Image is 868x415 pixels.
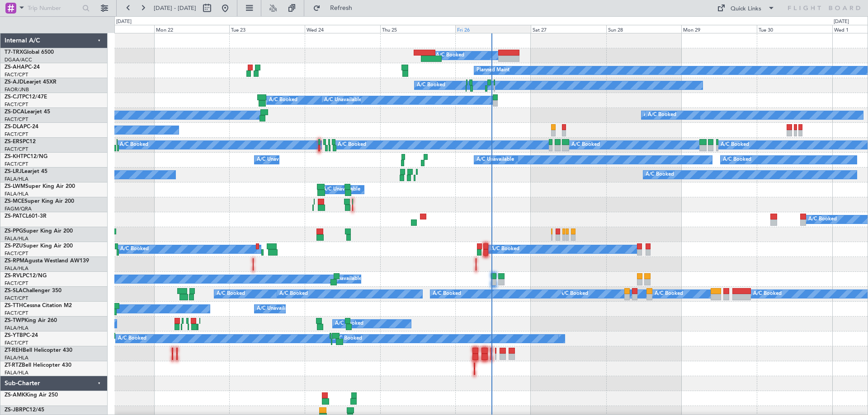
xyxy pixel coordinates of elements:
[5,109,50,115] a: ZS-DCALearjet 45
[338,138,366,152] div: A/C Booked
[5,79,57,85] a: ZS-AJDLearjet 45XR
[217,287,245,301] div: A/C Booked
[5,407,23,413] span: ZS-JBR
[323,183,360,196] div: A/C Unavailable
[5,243,73,249] a: ZS-PZUSuper King Air 200
[334,332,362,345] div: A/C Booked
[723,153,751,167] div: A/C Booked
[5,243,23,249] span: ZS-PZU
[5,265,28,272] a: FALA/HLA
[5,258,24,264] span: ZS-RPM
[5,303,72,308] a: ZS-TTHCessna Citation M2
[436,49,464,62] div: A/C Booked
[5,258,89,264] a: ZS-RPMAgusta Westland AW139
[269,93,297,107] div: A/C Booked
[279,287,308,301] div: A/C Booked
[571,138,600,152] div: A/C Booked
[116,18,132,26] div: [DATE]
[5,131,28,138] a: FACT/CPT
[5,363,22,368] span: ZT-RTZ
[5,79,24,85] span: ZS-AJD
[648,108,676,122] div: A/C Booked
[721,138,749,152] div: A/C Booked
[154,4,196,12] span: [DATE] - [DATE]
[644,108,672,122] div: A/C Booked
[324,272,362,286] div: A/C Unavailable
[309,1,363,15] button: Refresh
[433,287,461,301] div: A/C Booked
[455,25,531,33] div: Fri 26
[5,109,24,115] span: ZS-DCA
[5,116,28,123] a: FACT/CPT
[5,94,47,100] a: ZS-CJTPC12/47E
[731,5,761,14] div: Quick Links
[257,153,294,167] div: A/C Unavailable
[5,50,23,55] span: T7-TRX
[757,25,832,33] div: Tue 30
[5,199,24,204] span: ZS-MCE
[5,65,40,70] a: ZS-AHAPC-24
[5,86,29,93] a: FAOR/JNB
[229,25,305,33] div: Tue 23
[646,168,674,182] div: A/C Booked
[5,363,71,368] a: ZT-RTZBell Helicopter 430
[5,65,25,70] span: ZS-AHA
[5,199,74,204] a: ZS-MCESuper King Air 200
[5,154,47,159] a: ZS-KHTPC12/NG
[5,318,57,323] a: ZS-TWPKing Air 260
[5,176,28,182] a: FALA/HLA
[5,205,32,212] a: FAGM/QRA
[5,280,28,287] a: FACT/CPT
[681,25,757,33] div: Mon 29
[5,407,44,413] a: ZS-JBRPC12/45
[5,169,47,174] a: ZS-LRJLearjet 45
[5,273,47,279] a: ZS-RVLPC12/NG
[28,1,80,15] input: Trip Number
[5,139,23,145] span: ZS-ERS
[560,287,588,301] div: A/C Booked
[834,18,849,26] div: [DATE]
[5,295,28,302] a: FACT/CPT
[5,333,23,338] span: ZS-YTB
[5,369,28,376] a: FALA/HLA
[5,250,28,257] a: FACT/CPT
[5,56,32,63] a: DGAA/ACC
[5,161,28,168] a: FACT/CPT
[5,354,28,361] a: FALA/HLA
[531,25,606,33] div: Sat 27
[5,288,23,294] span: ZS-SLA
[5,184,25,189] span: ZS-LWM
[5,303,23,308] span: ZS-TTH
[120,138,148,152] div: A/C Booked
[120,242,149,256] div: A/C Booked
[655,287,683,301] div: A/C Booked
[5,392,25,398] span: ZS-AMK
[5,169,22,174] span: ZS-LRJ
[324,93,362,107] div: A/C Unavailable
[606,25,682,33] div: Sun 28
[5,325,28,331] a: FALA/HLA
[5,191,28,197] a: FALA/HLA
[5,235,28,242] a: FALA/HLA
[5,340,28,346] a: FACT/CPT
[417,79,445,92] div: A/C Booked
[154,25,230,33] div: Mon 22
[5,50,54,55] a: T7-TRXGlobal 6500
[5,101,28,108] a: FACT/CPT
[322,5,360,11] span: Refresh
[5,154,24,159] span: ZS-KHT
[335,317,363,331] div: A/C Booked
[5,310,28,317] a: FACT/CPT
[5,146,28,153] a: FACT/CPT
[476,153,514,167] div: A/C Unavailable
[5,348,72,353] a: ZT-REHBell Helicopter 430
[257,302,294,316] div: A/C Unavailable
[305,25,380,33] div: Wed 24
[5,228,23,234] span: ZS-PPG
[5,184,75,189] a: ZS-LWMSuper King Air 200
[476,64,509,77] div: Planned Maint
[5,333,38,338] a: ZS-YTBPC-24
[808,213,837,226] div: A/C Booked
[380,25,456,33] div: Thu 25
[712,1,779,15] button: Quick Links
